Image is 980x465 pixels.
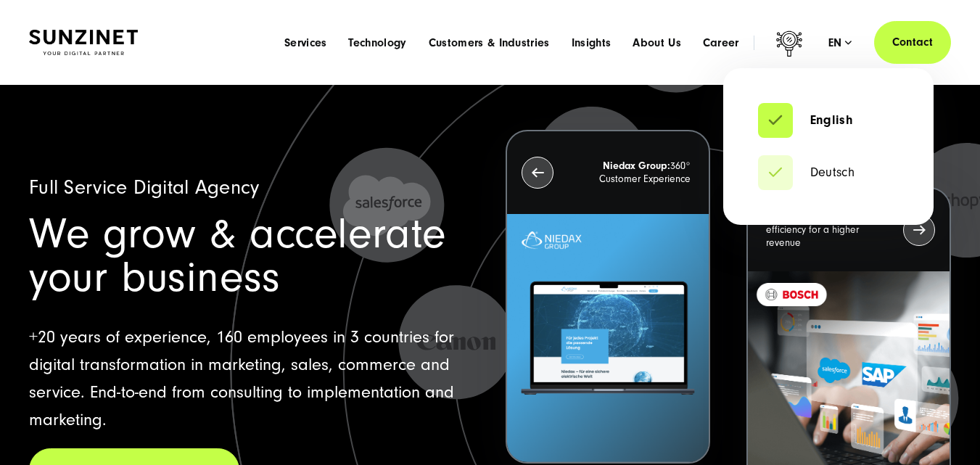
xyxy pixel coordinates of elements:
p: Enabling higher efficiency for a higher revenue [766,210,895,250]
span: Full Service Digital Agency [29,176,260,199]
a: Contact [874,21,951,64]
div: en [828,36,852,50]
a: About Us [633,36,681,50]
a: Deutsch [758,165,855,180]
a: Insights [572,36,612,50]
h1: We grow & accelerate your business [29,213,474,300]
a: Career [703,36,739,50]
img: Letztes Projekt von Niedax. Ein Laptop auf dem die Niedax Website geöffnet ist, auf blauem Hinter... [507,214,709,462]
strong: Niedax Group: [603,160,670,172]
p: +20 years of experience, 160 employees in 3 countries for digital transformation in marketing, sa... [29,324,474,434]
p: 360° Customer Experience [561,160,691,186]
button: Niedax Group:360° Customer Experience Letztes Projekt von Niedax. Ein Laptop auf dem die Niedax W... [506,130,710,464]
a: Services [284,36,327,50]
a: Customers & Industries [429,36,550,50]
a: English [758,113,853,128]
a: Technology [348,36,406,50]
img: SUNZINET Full Service Digital Agentur [29,30,138,55]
